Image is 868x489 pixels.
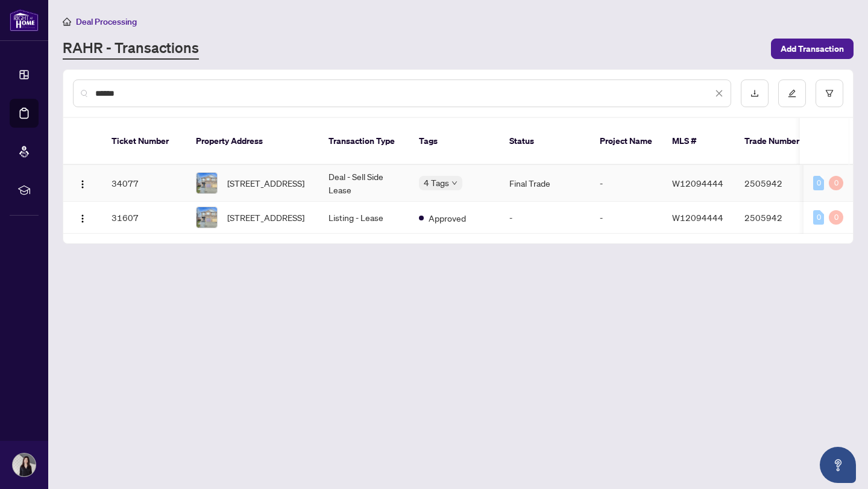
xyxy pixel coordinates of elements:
[319,165,409,202] td: Deal - Sell Side Lease
[590,165,662,202] td: -
[788,89,796,98] span: edit
[813,176,824,190] div: 0
[735,118,819,165] th: Trade Number
[829,176,843,190] div: 0
[735,202,819,234] td: 2505942
[78,179,87,189] img: Logo
[662,118,735,165] th: MLS #
[829,210,843,225] div: 0
[672,178,723,188] span: W12094444
[424,176,449,190] span: 4 Tags
[76,16,137,27] span: Deal Processing
[102,165,186,202] td: 34077
[409,118,500,165] th: Tags
[735,165,819,202] td: 2505942
[590,118,662,165] th: Project Name
[771,39,854,59] button: Add Transaction
[429,211,466,225] span: Approved
[197,207,217,228] img: thumbnail-img
[500,118,590,165] th: Status
[590,202,662,234] td: -
[781,39,844,58] span: Add Transaction
[825,89,834,98] span: filter
[63,17,71,26] span: home
[227,211,304,224] span: [STREET_ADDRESS]
[672,212,723,223] span: W12094444
[10,9,39,31] img: logo
[13,453,36,476] img: Profile Icon
[73,173,92,193] button: Logo
[741,79,769,107] button: download
[63,38,199,60] a: RAHR - Transactions
[816,79,843,107] button: filter
[319,202,409,234] td: Listing - Lease
[813,210,824,225] div: 0
[186,118,319,165] th: Property Address
[197,173,217,193] img: thumbnail-img
[102,202,186,234] td: 31607
[750,89,759,98] span: download
[451,180,458,186] span: down
[778,79,806,107] button: edit
[715,89,723,98] span: close
[500,202,590,234] td: -
[500,165,590,202] td: Final Trade
[820,447,856,483] button: Open asap
[78,214,87,223] img: Logo
[73,208,92,227] button: Logo
[319,118,409,165] th: Transaction Type
[102,118,186,165] th: Ticket Number
[227,176,304,190] span: [STREET_ADDRESS]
